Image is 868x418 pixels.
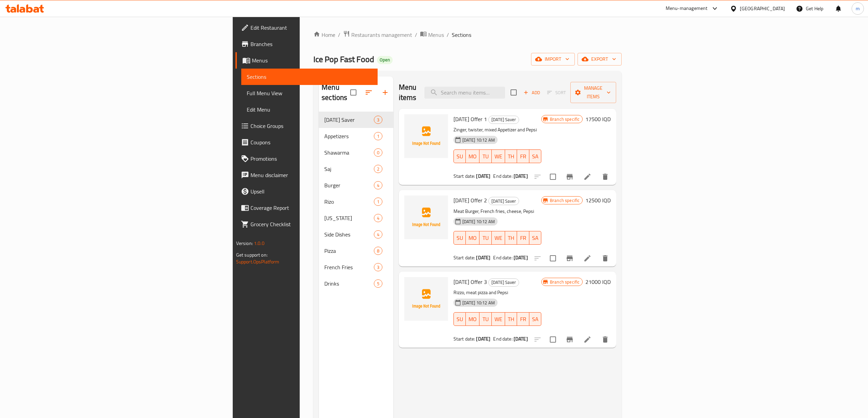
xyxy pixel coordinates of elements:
[547,197,582,204] span: Branch specific
[531,53,575,66] button: import
[453,231,466,245] button: SU
[254,239,265,248] span: 1.0.0
[374,166,382,172] span: 2
[505,149,517,163] button: TH
[583,173,592,181] a: Edit menu item
[514,253,528,262] b: [DATE]
[505,312,517,326] button: TH
[546,251,560,265] span: Select to update
[377,84,393,101] button: Add section
[324,165,374,173] span: Saj
[492,231,505,245] button: WE
[494,233,502,243] span: WE
[585,277,611,287] h6: 21000 IQD
[469,233,477,243] span: MO
[236,239,253,248] span: Version:
[521,87,543,98] button: Add
[453,207,541,216] p: Meat Burger, French fries, cheese, Pepsi
[324,279,374,288] div: Drinks
[235,36,378,52] a: Branches
[319,275,393,292] div: Drinks5
[374,230,382,239] div: items
[460,137,498,143] span: [DATE] 10:12 AM
[247,105,372,114] span: Edit Menu
[324,132,374,140] span: Appetizers
[404,196,448,239] img: Ramadan Offer 2
[453,114,487,124] span: [DATE] Offer 1
[520,152,527,161] span: FR
[404,114,448,158] img: Ramadan Offer 1
[319,161,393,177] div: Saj2
[489,278,519,286] span: [DATE] Saver
[532,314,539,324] span: SA
[453,334,475,343] span: Start date:
[324,214,374,222] div: Kentucky
[453,172,475,181] span: Start date:
[476,172,490,181] b: [DATE]
[374,264,382,271] span: 3
[547,116,582,122] span: Branch specific
[508,314,515,324] span: TH
[235,118,378,134] a: Choice Groups
[561,331,578,348] button: Branch-specific-item
[585,196,611,205] h6: 12500 IQD
[319,259,393,275] div: French Fries3
[453,312,466,326] button: SU
[546,170,560,184] span: Select to update
[377,57,393,63] span: Open
[506,85,521,100] span: Select section
[740,5,785,12] div: [GEOGRAPHIC_DATA]
[374,149,382,156] span: 0
[250,24,372,32] span: Edit Restaurant
[250,122,372,130] span: Choice Groups
[374,214,382,222] div: items
[324,148,374,157] span: Shawarma
[460,218,498,225] span: [DATE] 10:12 AM
[523,89,541,97] span: Add
[250,155,372,163] span: Promotions
[547,279,582,285] span: Branch specific
[250,187,372,196] span: Upsell
[250,138,372,146] span: Coupons
[250,40,372,48] span: Branches
[324,181,374,189] span: Burger
[453,277,487,287] span: [DATE] Offer 3
[250,171,372,179] span: Menu disclaimer
[583,55,616,63] span: export
[374,148,382,157] div: items
[250,220,372,228] span: Grocery Checklist
[324,198,374,206] div: Rizo
[324,263,374,271] span: French Fries
[514,172,528,181] b: [DATE]
[494,152,502,161] span: WE
[856,5,860,12] span: m
[583,335,592,344] a: Edit menu item
[319,177,393,193] div: Burger4
[374,116,382,124] div: items
[488,197,519,205] div: Ramadan Saver
[324,116,374,124] span: [DATE] Saver
[597,250,613,266] button: delete
[597,331,613,348] button: delete
[469,152,477,161] span: MO
[374,199,382,205] span: 1
[479,149,492,163] button: TU
[250,204,372,212] span: Coverage Report
[404,277,448,321] img: Ramadan Offer 3
[514,334,528,343] b: [DATE]
[374,263,382,271] div: items
[319,144,393,161] div: Shawarma0
[508,152,515,161] span: TH
[374,248,382,254] span: 8
[319,193,393,210] div: Rizo1
[241,85,378,101] a: Full Menu View
[453,149,466,163] button: SU
[479,312,492,326] button: TU
[374,133,382,140] span: 1
[546,332,560,347] span: Select to update
[324,247,374,255] span: Pizza
[453,288,541,297] p: Rizzo, meat pizza and Pepsi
